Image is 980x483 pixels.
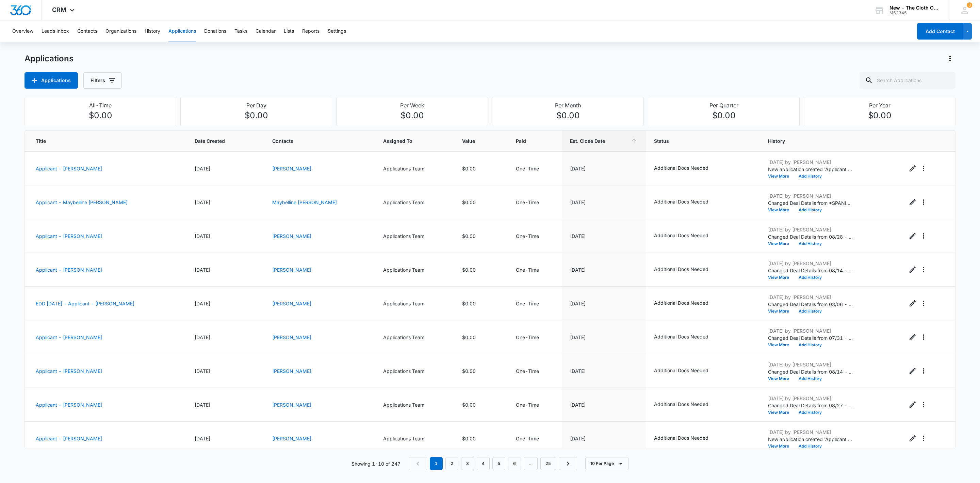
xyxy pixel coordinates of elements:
em: 1 [430,457,443,470]
span: Status [654,137,752,145]
button: History [145,20,160,42]
p: $0.00 [496,109,639,122]
p: Additional Docs Needed [654,367,708,374]
a: Page 2 [445,457,458,470]
a: EDD [DATE] - Applicant - [PERSON_NAME] [36,301,134,306]
td: One-Time [508,219,562,253]
button: Actions [918,264,929,275]
p: Changed Deal Details from 03/06 - deferred. no address doc received, ultrasound does not show nam... [768,301,853,308]
span: $0.00 [462,436,476,441]
td: One-Time [508,320,562,354]
button: Actions [918,365,929,376]
a: Applicant - [PERSON_NAME] [36,436,102,441]
button: Actions [918,230,929,241]
button: Edit Application [907,365,918,376]
div: Applications Team [383,334,446,341]
p: Changed Deal Details from 08/14 - no docs received. profile in notes, ffst clear. to 08/14 - no d... [768,368,853,375]
span: $0.00 [462,368,476,374]
a: Page 25 [540,457,556,470]
a: Maybelline [PERSON_NAME] [272,199,337,205]
button: View More [768,174,794,178]
a: Applicant - [PERSON_NAME] [36,267,102,273]
p: Per Day [185,101,328,109]
p: $0.00 [652,109,795,122]
p: Additional Docs Needed [654,266,708,273]
p: [DATE] by [PERSON_NAME] [768,192,853,199]
a: Page 6 [508,457,521,470]
div: notifications count [967,2,972,8]
button: Edit Application [907,264,918,275]
button: Actions [918,332,929,343]
button: View More [768,410,794,414]
div: - - Select to Edit Field [654,232,721,240]
span: [DATE] [570,301,586,306]
a: [PERSON_NAME] [272,402,311,408]
span: $0.00 [462,402,476,408]
a: Applicant - [PERSON_NAME] [36,334,102,340]
a: [PERSON_NAME] [272,368,311,374]
span: [DATE] [570,334,586,340]
span: Contacts [272,137,367,145]
button: Overview [12,20,33,42]
span: Assigned To [383,137,446,145]
a: [PERSON_NAME] [272,267,311,273]
p: [DATE] by [PERSON_NAME] [768,395,853,402]
button: Filters [83,72,122,89]
span: $0.00 [462,334,476,340]
button: Add History [794,309,827,313]
a: [PERSON_NAME] [272,166,311,171]
a: [PERSON_NAME] [272,301,311,306]
p: Additional Docs Needed [654,333,708,340]
p: Changed Deal Details from 08/27 - no docs received. possible profile for secondary applicant in n... [768,402,853,409]
span: $0.00 [462,301,476,306]
p: Additional Docs Needed [654,164,708,171]
p: Additional Docs Needed [654,434,708,441]
button: View More [768,444,794,448]
span: $0.00 [462,166,476,171]
p: Additional Docs Needed [654,401,708,408]
div: - - Select to Edit Field [654,198,721,206]
div: account id [889,11,939,15]
span: [DATE] [195,334,210,340]
td: One-Time [508,152,562,185]
div: Applications Team [383,199,446,206]
button: Add History [794,174,827,178]
button: Actions [945,53,955,64]
button: Add History [794,275,827,280]
p: Per Week [341,101,484,109]
div: Applications Team [383,435,446,442]
button: Add History [794,242,827,246]
p: $0.00 [185,109,328,122]
button: Contacts [77,20,97,42]
button: Add Contact [917,23,963,40]
button: View More [768,275,794,280]
button: Edit Application [907,298,918,309]
div: Applications Team [383,401,446,408]
span: [DATE] [195,267,210,273]
span: [DATE] [570,233,586,239]
p: Additional Docs Needed [654,198,708,205]
div: Applications Team [383,165,446,172]
div: - - Select to Edit Field [654,333,721,341]
p: $0.00 [29,109,172,122]
a: [PERSON_NAME] [272,334,311,340]
span: [DATE] [570,436,586,441]
button: Edit Application [907,197,918,208]
p: Changed Deal Details from 08/14 - address doc is DL, no child doc received. no profile found, ffs... [768,267,853,274]
span: [DATE] [195,199,210,205]
p: Showing 1-10 of 247 [352,460,401,467]
span: CRM [52,6,66,13]
p: $0.00 [341,109,484,122]
h1: Applications [24,54,73,64]
span: [DATE] [195,166,210,171]
a: Next Page [559,457,577,470]
span: [DATE] [195,368,210,374]
button: Add History [794,343,827,347]
span: Title [36,137,168,145]
button: Applications [24,72,78,89]
span: History [768,137,891,145]
button: Calendar [256,20,276,42]
button: Reports [302,20,320,42]
p: [DATE] by [PERSON_NAME] [768,260,853,267]
p: Changed Deal Details from *SPANISH* 07/31 - No docs rcvd. Need clarification on 2 or 3 children a... [768,199,853,207]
